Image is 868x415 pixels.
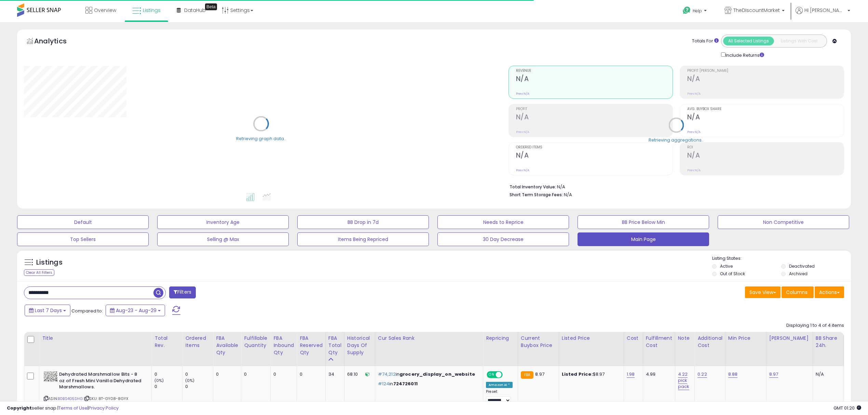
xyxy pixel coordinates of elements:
small: (0%) [154,378,164,383]
div: Current Buybox Price [521,335,556,349]
div: Historical Days Of Supply [347,335,372,356]
div: Additional Cost [697,335,722,349]
label: Out of Stock [720,271,745,277]
a: 8.97 [769,371,778,378]
a: Help [677,1,714,22]
span: grocery_display_on_website [399,371,475,377]
span: #124 [378,380,390,387]
span: 2025-09-6 01:20 GMT [833,405,861,411]
p: in [378,371,478,377]
div: seller snap | | [7,405,119,412]
label: Archived [789,271,808,277]
div: 0 [300,371,320,377]
a: 1.98 [627,371,635,378]
div: Fulfillment Cost [646,335,672,349]
span: 8.97 [535,371,544,377]
b: Dehydrated Marshmallow Bits - 8 oz of Fresh Mini Vanilla Dehydrated Marshmallows. [59,371,142,392]
a: 4.22 pick pack [678,371,690,390]
div: 34 [328,371,339,377]
h5: Listings [36,258,63,267]
div: Amazon AI * [486,382,513,388]
button: Default [17,215,149,229]
small: FBA [521,371,533,379]
div: Displaying 1 to 4 of 4 items [786,322,844,329]
label: Deactivated [789,263,815,269]
div: Title [42,335,149,342]
div: Retrieving graph data.. [236,135,286,142]
label: Active [720,263,733,269]
button: Actions [815,286,844,298]
div: Include Returns [716,51,772,59]
button: Listings With Cost [774,37,825,45]
button: 30 Day Decrease [437,232,569,246]
span: Compared to: [71,308,103,314]
div: Tooltip anchor [205,3,217,10]
div: [PERSON_NAME] [769,335,810,342]
div: Min Price [728,335,763,342]
div: Ordered Items [185,335,210,349]
div: Fulfillable Quantity [244,335,268,349]
button: BB Price Below Min [578,215,709,229]
p: in [378,381,478,387]
span: Listings [143,7,161,14]
div: Listed Price [562,335,621,342]
div: 0 [216,371,236,377]
div: $8.97 [562,371,619,377]
div: Totals For [692,38,719,44]
div: Cur Sales Rank [378,335,480,342]
span: Aug-23 - Aug-29 [116,307,157,314]
div: 0 [154,371,182,377]
div: 0 [185,371,213,377]
button: Inventory Age [157,215,289,229]
div: Preset: [486,389,513,405]
p: Listing States: [712,255,851,262]
a: B0BS4G5SHG [58,396,83,402]
a: 0.22 [697,371,707,378]
button: Aug-23 - Aug-29 [106,305,165,316]
div: BB Share 24h. [816,335,841,349]
b: Listed Price: [562,371,593,377]
div: 0 [154,384,182,390]
a: 8.88 [728,371,738,378]
div: FBA Reserved Qty [300,335,323,356]
button: Non Competitive [718,215,849,229]
span: | SKU: 8T-GY08-8GYX [84,396,128,401]
span: Hi [PERSON_NAME] [804,7,845,14]
div: 68.10 [347,371,370,377]
div: FBA inbound Qty [273,335,294,356]
div: FBA Total Qty [328,335,341,356]
span: TheDIscountMarket [733,7,780,14]
button: All Selected Listings [723,37,774,45]
div: Retrieving aggregations.. [649,137,704,143]
span: #74,212 [378,371,396,377]
a: Hi [PERSON_NAME] [796,7,850,22]
img: 4123N6WcOsL._SL40_.jpg [44,371,57,381]
div: Repricing [486,335,515,342]
div: Cost [627,335,640,342]
button: Columns [782,286,814,298]
div: 0 [273,371,291,377]
button: Selling @ Max [157,232,289,246]
button: Filters [169,286,196,298]
span: Help [693,8,702,14]
div: Clear All Filters [24,269,54,276]
div: Note [678,335,692,342]
small: (0%) [185,378,195,383]
button: Main Page [578,232,709,246]
button: Items Being Repriced [297,232,429,246]
button: BB Drop in 7d [297,215,429,229]
span: 724726011 [393,380,418,387]
span: Columns [786,289,808,296]
i: Get Help [682,6,691,15]
strong: Copyright [7,405,32,411]
span: Overview [94,7,116,14]
a: Privacy Policy [89,405,119,411]
button: Save View [745,286,781,298]
span: ON [487,372,496,378]
span: Last 7 Days [35,307,62,314]
span: OFF [502,372,513,378]
div: Total Rev. [154,335,179,349]
button: Top Sellers [17,232,149,246]
span: DataHub [184,7,206,14]
div: 4.99 [646,371,670,377]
